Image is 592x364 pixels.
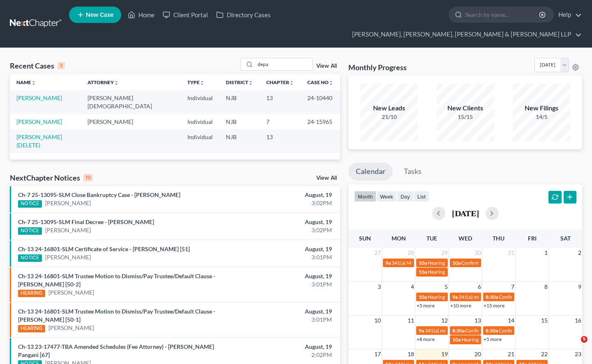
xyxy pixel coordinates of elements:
div: 3 [58,62,65,69]
span: 8:30a [486,294,498,300]
td: Individual [181,90,219,114]
span: 341(a) meeting for [PERSON_NAME] & [PERSON_NAME] [458,294,581,300]
span: Hearing for [PERSON_NAME] [428,294,492,300]
div: 10 [83,174,93,181]
span: 30 [474,248,482,258]
div: Recent Cases [10,61,65,71]
td: NJB [219,114,260,129]
a: Home [124,7,159,22]
span: Confirmation hearing for [PERSON_NAME] [461,260,555,266]
span: 8:30a [452,327,465,334]
a: +10 more [450,302,471,309]
span: 10 [373,316,382,325]
span: 341(a) meeting for [PERSON_NAME] [425,327,504,334]
div: 3:02PM [233,226,332,234]
span: 9 [577,282,582,292]
div: NOTICE [18,227,42,235]
div: 3:01PM [233,280,332,288]
span: 9a [419,327,424,334]
span: 4 [410,282,415,292]
div: August, 19 [233,272,332,280]
a: [PERSON_NAME] [48,288,94,297]
td: NJB [219,90,260,114]
span: 8 [544,282,548,292]
i: unfold_more [329,80,334,85]
td: Individual [181,129,219,153]
i: unfold_more [289,80,294,85]
i: unfold_more [114,80,119,85]
a: View All [316,63,337,69]
div: August, 19 [233,245,332,253]
span: 2 [577,248,582,258]
iframe: Intercom live chat [564,336,584,356]
a: [PERSON_NAME] [45,253,91,261]
div: 15/15 [437,113,494,121]
a: [PERSON_NAME] (DELETE) [16,133,62,149]
td: Individual [181,114,219,129]
span: 14 [507,316,515,325]
a: +15 more [484,302,504,309]
div: 21/10 [360,113,418,121]
div: August, 19 [233,218,332,226]
div: 3:01PM [233,253,332,261]
span: 29 [440,248,449,258]
span: 21 [507,349,515,359]
h3: Monthly Progress [348,62,407,72]
a: [PERSON_NAME] [48,324,94,332]
h2: [DATE] [452,209,479,217]
a: [PERSON_NAME] [45,199,91,207]
span: 20 [474,349,482,359]
div: August, 19 [233,307,332,316]
td: [PERSON_NAME] [81,114,181,129]
span: Mon [392,235,406,242]
span: 10a [419,294,427,300]
span: Confirmation hearing for [PERSON_NAME] [499,294,592,300]
span: 10a [452,260,461,266]
span: 17 [373,349,382,359]
a: Case Nounfold_more [307,79,334,85]
span: 7 [510,282,515,292]
a: [PERSON_NAME] [16,94,62,101]
a: [PERSON_NAME], [PERSON_NAME], [PERSON_NAME] & [PERSON_NAME] LLP [348,27,582,42]
span: 28 [407,248,415,258]
a: [PERSON_NAME] [45,226,91,234]
span: 341(a) Meeting for [PERSON_NAME] [392,260,471,266]
div: August, 19 [233,343,332,351]
span: 1 [544,248,548,258]
span: 5 [581,336,587,343]
a: +5 more [484,336,502,342]
span: 9a [385,260,391,266]
span: 11 [407,316,415,325]
span: 22 [540,349,548,359]
span: Tue [426,235,437,242]
div: 3:01PM [233,316,332,324]
span: 6 [477,282,482,292]
a: [PERSON_NAME] [16,118,62,125]
a: Ch-7 25-13095-SLM Close Bankruptcy Case - [PERSON_NAME] [18,191,180,198]
a: Chapterunfold_more [266,79,294,85]
span: Wed [458,235,472,242]
a: Help [554,7,582,22]
input: Search by name... [255,58,313,70]
td: 24-10440 [301,90,340,114]
td: NJB [219,129,260,153]
div: 3:02PM [233,199,332,207]
a: Typeunfold_more [187,79,205,85]
a: Ch-7 25-13095-SLM Final Decree - [PERSON_NAME] [18,218,154,225]
a: Ch-13 24-16801-SLM Trustee Motion to Dismiss/Pay Trustee/Default Clause - [PERSON_NAME] [50-2] [18,272,215,288]
div: NextChapter Notices [10,173,93,183]
span: 13 [474,316,482,325]
span: New Case [86,12,113,18]
i: unfold_more [248,80,253,85]
td: 13 [260,129,301,153]
span: 10a [419,269,427,275]
a: Client Portal [159,7,212,22]
i: unfold_more [31,80,36,85]
input: Search by name... [465,7,540,22]
span: 31 [507,248,515,258]
a: Ch-13 24-16801-SLM Certificate of Service - [PERSON_NAME] [51] [18,245,190,252]
span: 10a [419,260,427,266]
a: Districtunfold_more [226,79,253,85]
div: New Leads [360,103,418,113]
a: +8 more [417,336,435,342]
